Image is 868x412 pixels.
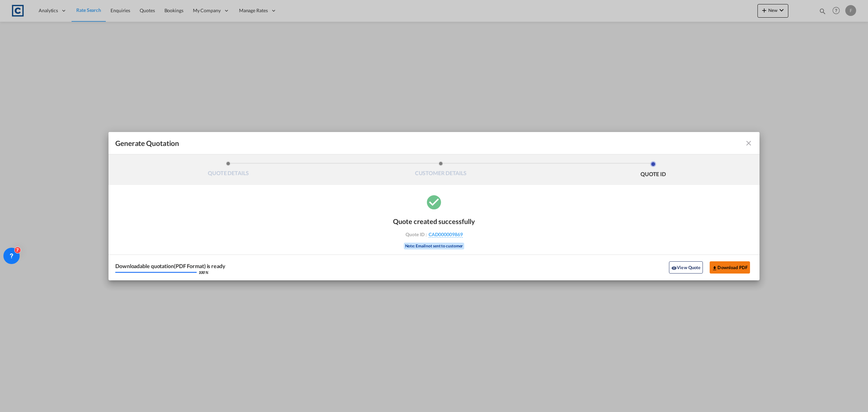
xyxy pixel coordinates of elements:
[710,261,750,274] button: Download PDF
[712,265,717,271] md-icon: icon-download
[669,261,703,274] button: icon-eyeView Quote
[115,263,225,269] div: Downloadable quotation(PDF Format) is ready
[745,139,753,147] md-icon: icon-close fg-AAA8AD cursor m-0
[393,217,475,225] div: Quote created successfully
[108,132,759,280] md-dialog: Generate QuotationQUOTE ...
[395,231,473,238] div: Quote ID :
[671,265,677,271] md-icon: icon-eye
[115,139,179,148] span: Generate Quotation
[547,161,759,180] li: QUOTE ID
[122,161,335,180] li: QUOTE DETAILS
[404,243,465,249] div: Note: Email not sent to customer
[198,270,208,274] div: 100 %
[335,161,547,180] li: CUSTOMER DETAILS
[429,231,463,238] span: CAD000009869
[426,193,442,210] md-icon: icon-checkbox-marked-circle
